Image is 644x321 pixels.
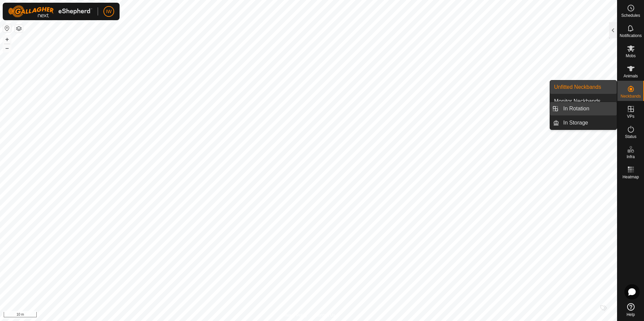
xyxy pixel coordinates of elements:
span: Monitor Neckbands [554,97,601,105]
span: Mobs [626,54,636,58]
a: In Rotation [559,102,617,115]
a: Help [617,300,644,319]
span: Heatmap [622,175,639,179]
span: In Storage [563,119,588,127]
li: In Rotation [550,102,617,115]
img: Gallagher Logo [8,5,92,17]
span: Unfitted Neckbands [554,83,601,91]
button: + [3,35,11,43]
span: IW [106,8,111,15]
a: Privacy Policy [282,312,307,318]
span: Infra [626,155,635,159]
span: Notifications [620,34,642,38]
span: Schedules [621,13,640,17]
li: In Storage [550,116,617,130]
button: Map Layers [15,25,23,33]
a: Contact Us [315,312,335,318]
span: Neckbands [620,94,641,98]
span: VPs [627,114,634,118]
span: Animals [623,74,638,78]
a: In Storage [559,116,617,130]
span: Help [626,313,635,317]
button: Reset Map [3,24,11,32]
a: Unfitted Neckbands [550,80,617,94]
button: – [3,44,11,52]
span: In Rotation [563,105,589,113]
span: Status [625,135,636,139]
a: Monitor Neckbands [550,95,617,108]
